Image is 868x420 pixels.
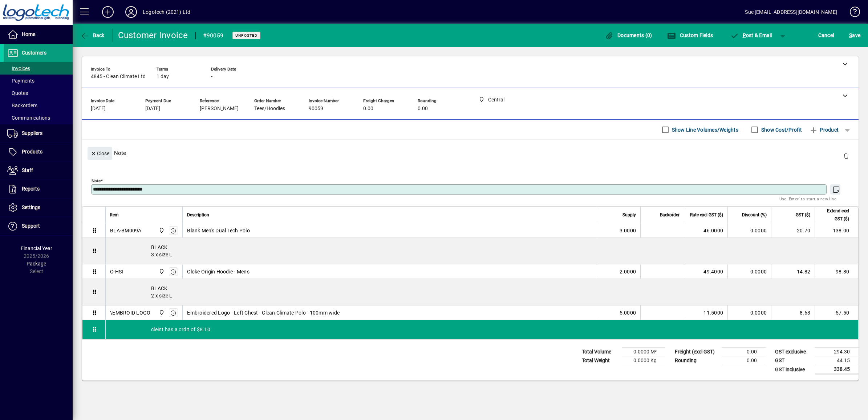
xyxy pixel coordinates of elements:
span: Payments [7,78,35,84]
button: Custom Fields [665,29,715,42]
div: #90059 [203,30,224,41]
a: Reports [4,180,73,198]
div: Logotech (2021) Ltd [143,6,190,18]
span: 0.00 [363,106,373,112]
span: Suppliers [22,130,42,136]
td: Total Weight [578,356,622,365]
td: 0.0000 Kg [622,356,665,365]
span: Custom Fields [667,32,713,38]
div: C-HSI [110,268,123,275]
div: cleint has a crdit of $8.10 [106,320,858,339]
td: GST [771,356,815,365]
span: S [849,32,852,38]
span: Cloke Origin Hoodie - Mens [187,268,250,275]
span: Product [809,124,839,136]
td: 0.0000 [727,223,771,238]
a: Payments [4,75,73,87]
td: Total Volume [578,348,622,356]
span: Embroidered Logo - Left Chest - Clean Climate Polo - 100mm wide [187,309,340,316]
span: [DATE] [91,106,106,112]
span: Cancel [818,29,834,41]
span: [DATE] [145,106,160,112]
span: 1 day [157,74,169,80]
div: BLA-BM009A [110,227,142,234]
button: Post & Email [726,29,776,42]
label: Show Cost/Profit [760,126,802,133]
td: 0.0000 [727,264,771,279]
a: Settings [4,199,73,217]
span: Communications [7,115,50,121]
span: Supply [622,211,636,219]
div: Note [82,140,859,166]
span: Discount (%) [742,211,767,219]
td: GST inclusive [771,365,815,374]
app-page-header-button: Back [73,29,113,42]
span: Financial Year [21,245,52,251]
a: Staff [4,161,73,180]
span: Documents (0) [605,32,652,38]
td: 57.50 [815,305,858,320]
td: 0.0000 [727,305,771,320]
span: Invoices [7,65,30,71]
button: Save [847,29,862,42]
td: 0.00 [722,348,766,356]
a: Support [4,217,73,235]
span: Package [27,261,46,267]
td: GST exclusive [771,348,815,356]
span: Back [80,32,105,38]
div: 11.5000 [689,309,723,316]
span: Backorders [7,103,37,108]
button: Delete [837,147,855,164]
span: GST ($) [796,211,810,219]
span: Blank Men's Dual Tech Polo [187,227,250,234]
span: Unposted [235,33,257,38]
label: Show Line Volumes/Weights [670,126,738,133]
button: Documents (0) [603,29,654,42]
span: ave [849,29,860,41]
a: Backorders [4,99,73,112]
div: BLACK 3 x size L [106,238,858,264]
span: Extend excl GST ($) [819,207,849,223]
td: 0.00 [722,356,766,365]
div: \EMBROID LOGO [110,309,150,316]
span: Rate excl GST ($) [690,211,723,219]
button: Back [78,29,106,42]
a: Products [4,143,73,161]
app-page-header-button: Delete [837,152,855,159]
td: 98.80 [815,264,858,279]
span: 5.0000 [620,309,636,316]
span: Tees/Hoodies [254,106,285,112]
span: [PERSON_NAME] [200,106,239,112]
span: Quotes [7,90,28,96]
td: 20.70 [771,223,815,238]
span: Description [187,211,209,219]
span: Close [90,148,109,160]
div: 49.4000 [689,268,723,275]
span: Central [157,268,165,276]
a: Communications [4,112,73,124]
mat-hint: Use 'Enter' to start a new line [779,195,836,203]
td: 8.63 [771,305,815,320]
span: ost & Email [730,32,772,38]
button: Cancel [816,29,836,42]
a: Home [4,25,73,44]
span: Backorder [660,211,680,219]
span: 3.0000 [620,227,636,234]
span: Support [22,223,40,229]
button: Profile [119,5,143,19]
span: Central [157,309,165,317]
td: Freight (excl GST) [671,348,722,356]
div: 46.0000 [689,227,723,234]
span: Staff [22,167,33,173]
span: Products [22,149,42,155]
td: 338.45 [815,365,859,374]
span: 4845 - Clean Climate Ltd [91,74,146,80]
a: Invoices [4,62,73,75]
div: Sue [EMAIL_ADDRESS][DOMAIN_NAME] [745,6,837,18]
td: Rounding [671,356,722,365]
span: Reports [22,186,40,192]
td: 14.82 [771,264,815,279]
span: Item [110,211,119,219]
a: Quotes [4,87,73,99]
mat-label: Note [92,178,101,183]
